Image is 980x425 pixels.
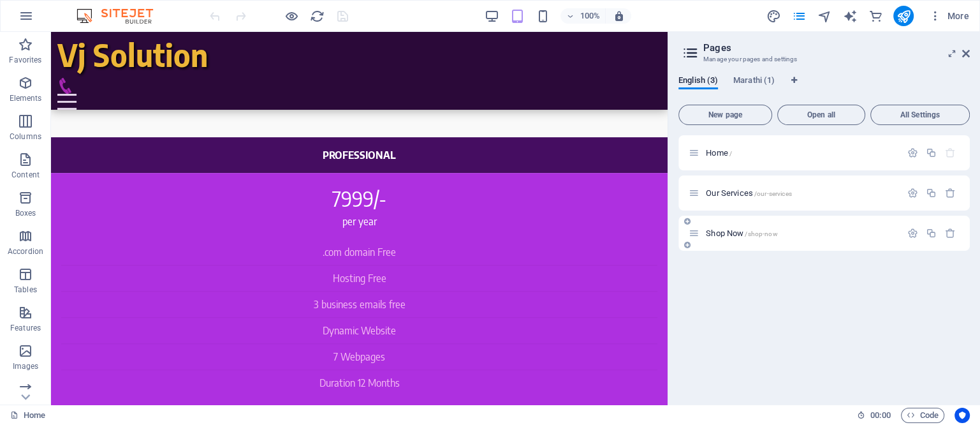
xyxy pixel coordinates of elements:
[842,9,857,24] i: AI Writer
[11,170,40,180] p: Content
[766,9,780,24] i: Design (Ctrl+Alt+Y)
[896,9,911,24] i: Publish
[678,73,718,91] span: English (3)
[926,228,937,239] div: Duplicate
[945,228,956,239] div: Remove
[10,323,41,333] p: Features
[15,208,36,218] p: Boxes
[9,55,41,65] p: Favorites
[73,8,169,24] img: Editor Logo
[791,9,806,24] i: Pages (Ctrl+Alt+S)
[706,148,732,158] span: Click to open page
[702,149,901,157] div: Home/
[733,73,775,91] span: Marathi (1)
[893,6,914,26] button: publish
[8,246,43,257] p: Accordion
[702,189,901,197] div: Our Services/our-services
[907,408,939,423] span: Code
[14,285,37,295] p: Tables
[684,111,766,119] span: New page
[870,105,970,125] button: All Settings
[703,54,944,65] h3: Manage your pages and settings
[10,408,45,423] a: Click to cancel selection. Double-click to open Pages
[901,408,944,423] button: Code
[678,105,772,125] button: New page
[870,408,890,423] span: 00 00
[929,10,969,22] span: More
[560,8,606,24] button: 100%
[926,147,937,158] div: Duplicate
[13,361,39,371] p: Images
[754,190,792,197] span: /our-services
[907,188,918,198] div: Settings
[907,228,918,239] div: Settings
[945,188,956,198] div: Remove
[706,228,777,238] span: Shop Now
[284,8,299,24] button: Click here to leave preview mode and continue editing
[842,8,858,24] button: text_generator
[791,8,807,24] button: pages
[926,188,937,198] div: Duplicate
[777,105,865,125] button: Open all
[954,408,970,423] button: Usercentrics
[310,9,325,24] i: Reload page
[766,8,781,24] button: design
[868,8,883,24] button: commerce
[868,9,882,24] i: Commerce
[729,150,732,157] span: /
[703,42,970,54] h2: Pages
[876,111,964,119] span: All Settings
[580,8,600,24] h6: 100%
[702,229,901,237] div: Shop Now/shop-now
[817,8,832,24] button: navigator
[783,111,859,119] span: Open all
[10,131,41,142] p: Columns
[907,147,918,158] div: Settings
[745,230,777,237] span: /shop-now
[879,410,881,420] span: :
[924,6,974,26] button: More
[309,8,325,24] button: reload
[817,9,831,24] i: Navigator
[945,147,956,158] div: The startpage cannot be deleted
[613,10,624,22] i: On resize automatically adjust zoom level to fit chosen device.
[10,93,42,103] p: Elements
[857,408,891,423] h6: Session time
[678,75,970,100] div: Language Tabs
[706,188,791,198] span: Click to open page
